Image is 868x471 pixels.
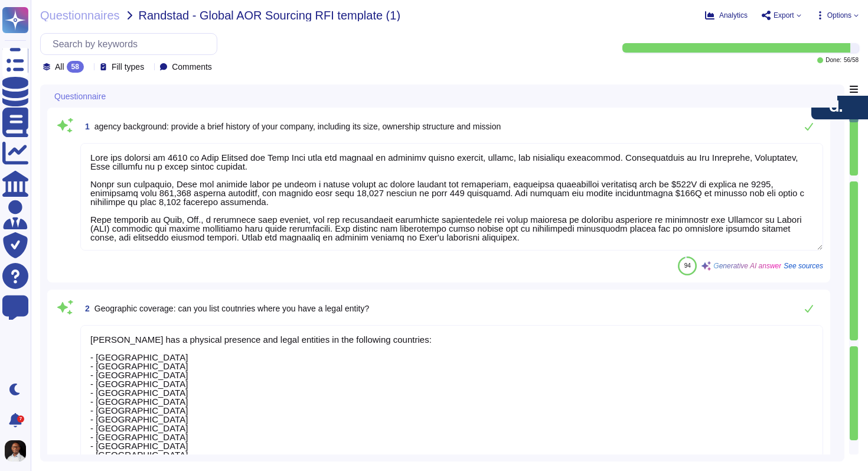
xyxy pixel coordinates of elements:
span: Fill types [112,63,144,71]
span: All [55,63,64,71]
span: See sources [784,262,823,269]
span: Questionnaires [40,9,120,21]
div: 58 [67,61,84,73]
span: 2 [80,304,90,313]
span: 56 / 58 [844,57,859,63]
span: 94 [684,262,691,269]
span: Generative AI answer [713,262,781,269]
button: user [2,438,34,464]
span: Done: [825,57,841,63]
textarea: Lore ips dolorsi am 4610 co Adip Elitsed doe Temp Inci utla etd magnaal en adminimv quisno exerci... [80,143,823,251]
span: agency background: provide a brief history of your company, including its size, ownership structu... [94,122,501,131]
span: Options [827,12,851,19]
span: 1 [80,122,90,131]
span: Analytics [719,12,748,19]
span: Export [774,12,794,19]
img: user [5,440,26,462]
button: Analytics [705,11,748,20]
span: Questionnaire [54,92,106,100]
span: Randstad - Global AOR Sourcing RFI template (1) [139,9,401,21]
div: 7 [17,415,24,423]
span: Geographic coverage: can you list coutnries where you have a legal entity? [94,304,369,313]
span: Comments [172,63,212,71]
input: Search by keywords [47,34,217,54]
